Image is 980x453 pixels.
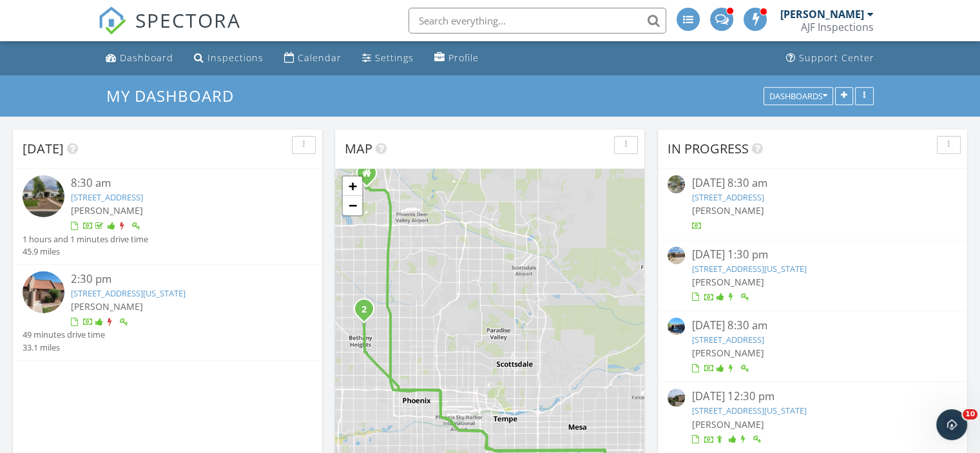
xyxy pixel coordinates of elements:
[357,46,419,70] a: Settings
[279,46,347,70] a: Calendar
[71,287,186,299] a: [STREET_ADDRESS][US_STATE]
[23,175,64,217] img: 9561344%2Fcover_photos%2FM8ROteeEqFE4l5KMMLxK%2Fsmall.jpg
[781,46,879,70] a: Support Center
[23,175,312,258] a: 8:30 am [STREET_ADDRESS] [PERSON_NAME] 1 hours and 1 minutes drive time 45.9 miles
[298,52,341,64] div: Calendar
[71,191,143,203] a: [STREET_ADDRESS]
[668,318,957,375] a: [DATE] 8:30 am [STREET_ADDRESS] [PERSON_NAME]
[98,17,241,44] a: SPECTORA
[769,92,827,101] div: Dashboards
[23,140,64,157] span: [DATE]
[98,6,126,35] img: The Best Home Inspection Software - Spectora
[71,175,289,191] div: 8:30 am
[691,418,764,430] span: [PERSON_NAME]
[691,318,933,334] div: [DATE] 8:30 am
[106,85,245,106] a: My Dashboard
[345,140,372,157] span: Map
[448,52,479,64] div: Profile
[23,329,105,341] div: 49 minutes drive time
[668,389,957,446] a: [DATE] 12:30 pm [STREET_ADDRESS][US_STATE] [PERSON_NAME]
[764,87,833,105] button: Dashboards
[23,342,105,354] div: 33.1 miles
[668,247,685,264] img: 9268933%2Freports%2Fa249c436-ea1c-4dab-b6c6-b67662bd9a1a%2Fcover_photos%2FQpDKh8D7VUZm6ua8YLqZ%2F...
[23,271,64,313] img: 9564145%2Freports%2F0774acbe-c65a-4d69-8b68-80f9da4b6542%2Fcover_photos%2FuMNISS5FvpIqmGryUIvz%2F...
[23,271,312,354] a: 2:30 pm [STREET_ADDRESS][US_STATE] [PERSON_NAME] 49 minutes drive time 33.1 miles
[71,271,289,287] div: 2:30 pm
[691,347,764,359] span: [PERSON_NAME]
[691,191,764,203] a: [STREET_ADDRESS]
[189,46,269,70] a: Inspections
[408,8,666,34] input: Search everything...
[343,196,362,215] a: Zoom out
[343,177,362,196] a: Zoom in
[23,246,148,258] div: 45.9 miles
[361,305,367,314] i: 2
[668,175,685,193] img: streetview
[936,409,967,440] iframe: Intercom live chat
[668,175,957,233] a: [DATE] 8:30 am [STREET_ADDRESS] [PERSON_NAME]
[668,318,685,335] img: 9532971%2Fcover_photos%2FDh7Auwh9Y2efXR8PnCiP%2Fsmall.jpg
[691,334,764,345] a: [STREET_ADDRESS]
[691,263,806,275] a: [STREET_ADDRESS][US_STATE]
[375,52,414,64] div: Settings
[668,247,957,304] a: [DATE] 1:30 pm [STREET_ADDRESS][US_STATE] [PERSON_NAME]
[23,233,148,246] div: 1 hours and 1 minutes drive time
[71,300,143,313] span: [PERSON_NAME]
[963,409,977,419] span: 10
[668,389,685,406] img: 9391433%2Freports%2F56944515-04c6-49ba-8d52-f12e4ab41deb%2Fcover_photos%2FvGAfOcEPXCHMNepgDG71%2F...
[691,204,764,217] span: [PERSON_NAME]
[691,276,764,288] span: [PERSON_NAME]
[120,52,173,64] div: Dashboard
[799,52,874,64] div: Support Center
[691,405,806,416] a: [STREET_ADDRESS][US_STATE]
[367,173,374,180] div: 25228 N 41st Ave, Phoenix AZ 85083
[71,204,143,217] span: [PERSON_NAME]
[691,389,933,405] div: [DATE] 12:30 pm
[801,21,874,34] div: AJF Inspections
[780,8,864,21] div: [PERSON_NAME]
[691,247,933,263] div: [DATE] 1:30 pm
[207,52,264,64] div: Inspections
[101,46,178,70] a: Dashboard
[135,6,241,34] span: SPECTORA
[691,175,933,191] div: [DATE] 8:30 am
[429,46,484,70] a: Profile
[364,309,372,316] div: 7436 N 44th Ave , Glendale, Arizona 85301
[668,140,749,157] span: In Progress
